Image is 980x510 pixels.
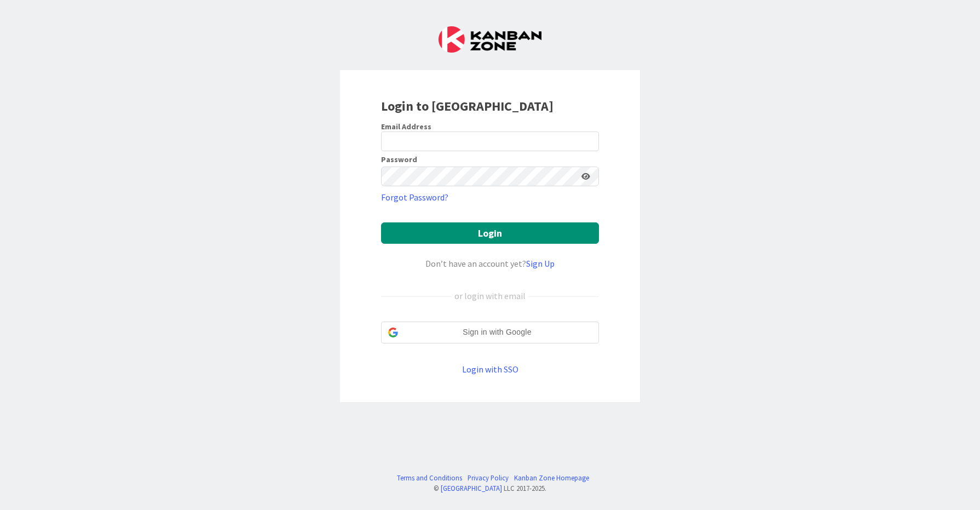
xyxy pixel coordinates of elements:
b: Login to [GEOGRAPHIC_DATA] [381,98,554,114]
a: Forgot Password? [381,191,448,204]
img: Kanban Zone [439,26,541,53]
div: or login with email [452,289,528,302]
a: Sign Up [526,258,555,269]
a: Terms and Conditions [397,473,462,483]
label: Email Address [381,122,431,131]
a: Privacy Policy [468,473,509,483]
div: Don’t have an account yet? [381,257,599,270]
label: Password [381,156,417,163]
span: Sign in with Google [402,326,592,338]
div: © LLC 2017- 2025 . [391,483,589,494]
a: Login with SSO [462,364,518,375]
div: Sign in with Google [381,322,599,343]
a: Kanban Zone Homepage [514,473,589,483]
a: [GEOGRAPHIC_DATA] [441,484,502,492]
button: Login [381,222,599,244]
